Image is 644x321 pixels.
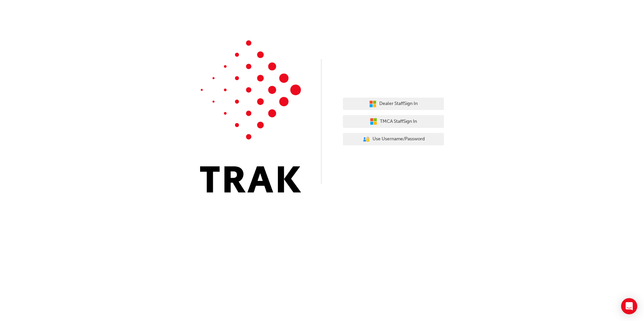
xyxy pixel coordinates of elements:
img: Trak [200,40,301,192]
button: Dealer StaffSign In [343,98,444,110]
button: Use Username/Password [343,133,444,146]
span: Dealer Staff Sign In [379,100,418,108]
span: TMCA Staff Sign In [380,118,417,126]
div: Open Intercom Messenger [621,298,637,314]
button: TMCA StaffSign In [343,115,444,128]
span: Use Username/Password [373,135,425,143]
